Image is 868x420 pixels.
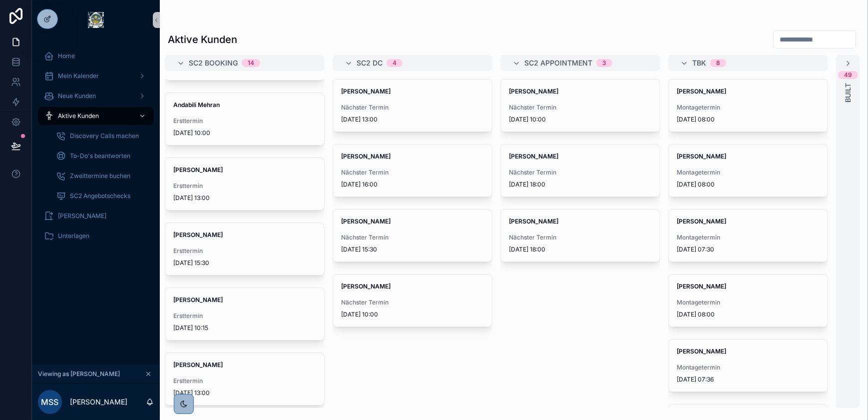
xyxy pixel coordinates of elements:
span: [DATE] 10:00 [509,115,652,123]
a: [PERSON_NAME]Montagetermin[DATE] 08:00 [668,144,828,197]
span: Built [843,83,853,102]
span: Ersttermin [173,377,316,385]
div: scrollable content [32,40,160,258]
span: [DATE] 18:00 [509,245,652,253]
strong: [PERSON_NAME] [677,152,726,160]
div: 14 [248,59,254,67]
span: [DATE] 13:00 [341,115,484,123]
a: [PERSON_NAME]Nächster Termin[DATE] 10:00 [333,274,492,327]
span: Nächster Termin [341,298,484,306]
span: To-Do's beantworten [70,152,130,160]
strong: [PERSON_NAME] [509,152,558,160]
a: [PERSON_NAME]Nächster Termin[DATE] 18:00 [500,209,660,262]
a: Andabili MehranErsttermin[DATE] 10:00 [165,92,325,145]
span: [DATE] 10:00 [173,129,316,137]
span: Montagetermin [677,103,820,111]
span: [DATE] 07:36 [677,375,820,383]
span: Montagetermin [677,233,820,241]
a: [PERSON_NAME]Nächster Termin[DATE] 15:30 [333,209,492,262]
span: Discovery Calls machen [70,132,139,140]
span: Nächster Termin [341,168,484,176]
span: [DATE] 07:30 [677,245,820,253]
span: Montagetermin [677,298,820,306]
strong: [PERSON_NAME] [509,87,558,95]
span: Viewing as [PERSON_NAME] [38,370,120,378]
span: Nächster Termin [341,233,484,241]
span: Montagetermin [677,363,820,371]
a: Mein Kalender [38,67,154,85]
a: Home [38,47,154,65]
span: SC2 Appointment [524,58,592,68]
a: [PERSON_NAME]Montagetermin[DATE] 08:00 [668,79,828,132]
a: [PERSON_NAME] [38,207,154,225]
span: Nächster Termin [509,103,652,111]
span: [DATE] 08:00 [677,180,820,188]
span: [DATE] 10:00 [341,310,484,318]
span: SC2 Angebotschecks [70,192,130,200]
strong: [PERSON_NAME] [677,282,726,290]
span: Nächster Termin [341,103,484,111]
span: SC2 Booking [189,58,238,68]
span: MSS [41,396,59,408]
span: [DATE] 08:00 [677,115,820,123]
a: Discovery Calls machen [50,127,154,145]
strong: [PERSON_NAME] [677,217,726,225]
span: Aktive Kunden [58,112,99,120]
span: Nächster Termin [509,233,652,241]
span: Unterlagen [58,232,89,240]
span: Mein Kalender [58,72,99,80]
span: [DATE] 15:30 [341,245,484,253]
span: Ersttermin [173,182,316,190]
a: [PERSON_NAME]Ersttermin[DATE] 15:30 [165,222,325,275]
strong: [PERSON_NAME] [341,217,391,225]
span: Ersttermin [173,117,316,125]
span: TBK [692,58,706,68]
a: [PERSON_NAME]Nächster Termin[DATE] 18:00 [500,144,660,197]
a: [PERSON_NAME]Nächster Termin[DATE] 10:00 [500,79,660,132]
span: Montagetermin [677,168,820,176]
strong: [PERSON_NAME] [677,87,726,95]
span: [DATE] 08:00 [677,310,820,318]
span: [DATE] 13:00 [173,389,316,397]
span: Nächster Termin [509,168,652,176]
strong: [PERSON_NAME] [509,217,558,225]
div: 3 [602,59,606,67]
a: [PERSON_NAME]Montagetermin[DATE] 07:30 [668,209,828,262]
span: [DATE] 10:15 [173,324,316,332]
strong: [PERSON_NAME] [341,282,391,290]
a: [PERSON_NAME]Ersttermin[DATE] 10:15 [165,287,325,340]
a: Unterlagen [38,227,154,245]
strong: [PERSON_NAME] [677,347,726,355]
strong: Andabili Mehran [173,101,220,108]
div: 49 [844,71,852,79]
a: Zweittermine buchen [50,167,154,185]
strong: [PERSON_NAME] [173,166,223,173]
a: [PERSON_NAME]Nächster Termin[DATE] 13:00 [333,79,492,132]
a: [PERSON_NAME]Montagetermin[DATE] 08:00 [668,274,828,327]
h1: Aktive Kunden [168,32,237,46]
a: [PERSON_NAME]Ersttermin[DATE] 13:00 [165,157,325,210]
a: Neue Kunden [38,87,154,105]
span: [DATE] 13:00 [173,194,316,202]
div: 8 [716,59,720,67]
span: [DATE] 16:00 [341,180,484,188]
strong: [PERSON_NAME] [173,231,223,238]
strong: [PERSON_NAME] [173,361,223,368]
p: [PERSON_NAME] [70,397,127,407]
a: [PERSON_NAME]Montagetermin[DATE] 07:36 [668,339,828,392]
a: SC2 Angebotschecks [50,187,154,205]
strong: [PERSON_NAME] [341,152,391,160]
span: Zweittermine buchen [70,172,130,180]
a: [PERSON_NAME]Ersttermin[DATE] 13:00 [165,352,325,405]
a: To-Do's beantworten [50,147,154,165]
span: SC2 DC [357,58,383,68]
span: [DATE] 18:00 [509,180,652,188]
span: Ersttermin [173,247,316,255]
a: [PERSON_NAME]Nächster Termin[DATE] 16:00 [333,144,492,197]
div: 4 [393,59,397,67]
span: Neue Kunden [58,92,96,100]
strong: [PERSON_NAME] [341,87,391,95]
strong: [PERSON_NAME] [173,296,223,303]
span: [DATE] 15:30 [173,259,316,267]
a: Aktive Kunden [38,107,154,125]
